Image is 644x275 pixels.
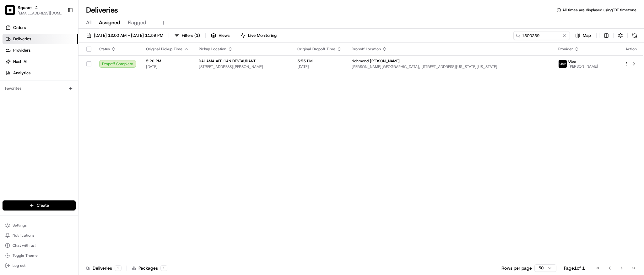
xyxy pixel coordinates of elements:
[3,45,78,55] a: Providers
[297,47,335,52] span: Original Dropoff Time
[583,33,591,38] span: Map
[13,233,35,238] span: Notifications
[3,34,78,44] a: Deliveries
[558,47,573,52] span: Provider
[86,265,122,271] div: Deliveries
[3,3,65,18] button: SquareSquare[EMAIL_ADDRESS][DOMAIN_NAME]
[86,19,91,26] span: All
[513,31,570,40] input: Type to search
[13,70,30,76] span: Analytics
[352,47,381,52] span: Dropoff Location
[559,60,567,68] img: uber-new-logo.jpeg
[199,64,287,69] span: [STREET_ADDRESS][PERSON_NAME]
[3,221,76,230] button: Settings
[3,23,78,33] a: Orders
[94,33,163,38] span: [DATE] 12:00 AM - [DATE] 11:59 PM
[146,59,189,64] span: 5:20 PM
[13,253,38,258] span: Toggle Theme
[132,265,167,271] div: Packages
[86,5,118,15] h1: Deliveries
[18,4,32,11] button: Square
[3,83,76,93] div: Favorites
[199,47,226,52] span: Pickup Location
[160,265,167,271] div: 1
[99,19,120,26] span: Assigned
[146,47,182,52] span: Original Pickup Time
[194,33,200,38] span: ( 1 )
[146,64,189,69] span: [DATE]
[625,47,638,52] div: Action
[568,64,598,69] span: [PERSON_NAME]
[248,33,277,38] span: Live Monitoring
[18,11,62,16] button: [EMAIL_ADDRESS][DOMAIN_NAME]
[501,265,532,271] p: Rows per page
[128,19,146,26] span: Flagged
[238,31,279,40] button: Live Monitoring
[630,31,639,40] button: Refresh
[572,31,594,40] button: Map
[3,241,76,250] button: Chat with us!
[13,25,26,31] span: Orders
[3,261,76,270] button: Log out
[3,251,76,260] button: Toggle Theme
[562,8,636,13] span: All times are displayed using EDT timezone
[208,31,232,40] button: Views
[99,47,110,52] span: Status
[352,64,548,69] span: [PERSON_NAME][GEOGRAPHIC_DATA], [STREET_ADDRESS][US_STATE][US_STATE]
[13,243,35,248] span: Chat with us!
[3,200,76,210] button: Create
[182,33,200,38] span: Filters
[3,57,78,67] a: Nash AI
[13,36,31,42] span: Deliveries
[564,265,585,271] div: Page 1 of 1
[219,33,230,38] span: Views
[13,223,27,228] span: Settings
[171,31,203,40] button: Filters(1)
[297,59,342,64] span: 5:55 PM
[3,68,78,78] a: Analytics
[352,59,400,64] span: richmond [PERSON_NAME]
[568,59,577,64] span: Uber
[13,59,27,65] span: Nash AI
[297,64,342,69] span: [DATE]
[199,59,256,64] span: RAHAMA AFRICAN RESTAURANT
[3,231,76,240] button: Notifications
[13,263,25,268] span: Log out
[37,203,49,208] span: Create
[84,31,166,40] button: [DATE] 12:00 AM - [DATE] 11:59 PM
[13,48,30,53] span: Providers
[5,5,15,15] img: Square
[115,265,122,271] div: 1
